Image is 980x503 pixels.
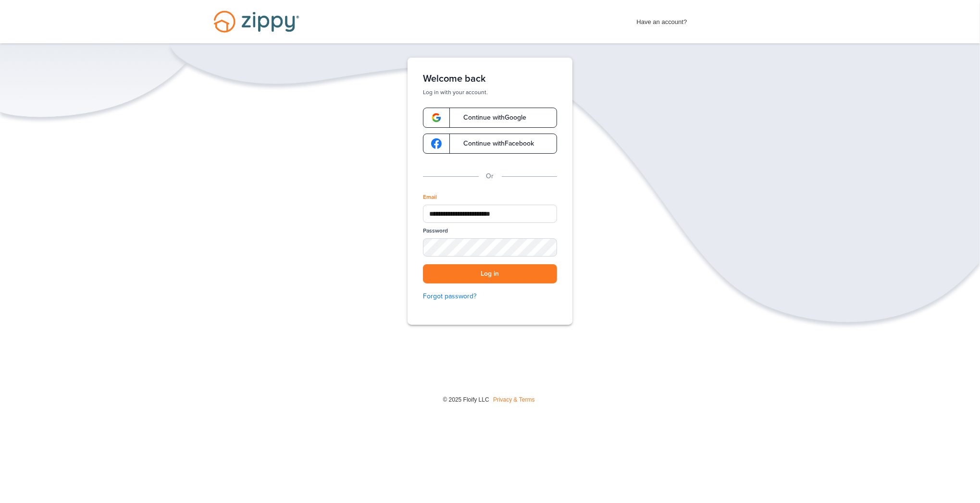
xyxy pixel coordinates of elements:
[423,291,557,302] a: Forgot password?
[454,140,534,147] span: Continue with Facebook
[423,227,448,235] label: Password
[493,396,534,403] a: Privacy & Terms
[486,171,494,182] p: Or
[443,396,489,403] span: © 2025 Floify LLC
[423,238,557,257] input: Password
[423,73,557,85] h1: Welcome back
[431,138,442,149] img: google-logo
[423,134,557,154] a: google-logoContinue withFacebook
[637,12,687,27] span: Have an account?
[423,88,557,96] p: Log in with your account.
[423,205,557,223] input: Email
[454,114,526,121] span: Continue with Google
[423,108,557,128] a: google-logoContinue withGoogle
[423,193,437,201] label: Email
[431,112,442,123] img: google-logo
[423,264,557,284] button: Log in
